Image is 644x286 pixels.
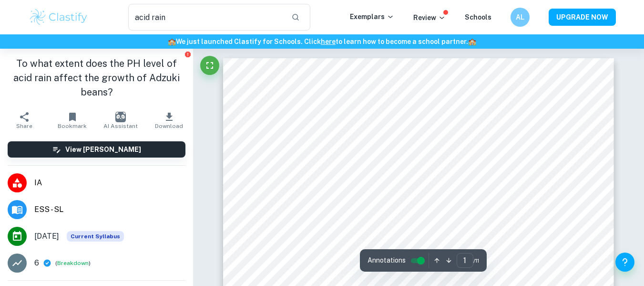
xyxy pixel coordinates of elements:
span: ( ) [55,259,91,268]
span: / 11 [473,256,479,265]
button: Report issue [184,51,191,58]
span: Current Syllabus [67,231,124,242]
button: Download [145,107,193,134]
button: UPGRADE NOW [549,9,616,26]
a: Schools [465,13,491,21]
button: Bookmark [48,107,96,134]
span: IA [34,177,185,189]
span: Download [155,123,183,129]
button: View [PERSON_NAME] [8,141,185,158]
a: here [321,38,336,45]
img: AI Assistant [115,112,126,122]
button: AI Assistant [97,107,145,134]
p: 6 [34,257,39,269]
span: ESS - SL [34,204,185,215]
div: This exemplar is based on the current syllabus. Feel free to refer to it for inspiration/ideas wh... [67,231,124,242]
button: AL [511,8,530,27]
p: Review [413,12,446,23]
span: 🏫 [168,38,176,45]
h1: To what extent does the PH level of acid rain affect the growth of Adzuki beans? [8,56,185,99]
span: Share [16,123,32,129]
span: 🏫 [468,38,476,45]
button: Breakdown [57,259,89,267]
button: Fullscreen [200,56,219,75]
img: Clastify logo [29,8,89,27]
span: Bookmark [58,123,87,129]
h6: We just launched Clastify for Schools. Click to learn how to become a school partner. [2,36,642,47]
h6: View [PERSON_NAME] [65,144,141,155]
span: [DATE] [34,231,59,242]
p: Exemplars [350,11,394,22]
button: Help and Feedback [615,253,634,272]
input: Search for any exemplars... [128,4,284,31]
h6: AL [514,12,525,22]
span: AI Assistant [103,123,138,129]
span: Annotations [368,255,406,265]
